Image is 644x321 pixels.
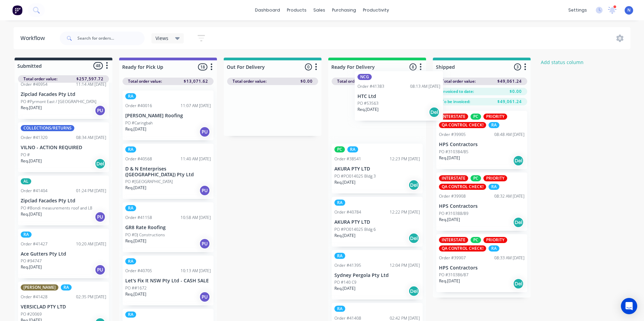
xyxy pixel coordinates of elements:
[393,78,417,84] span: $75,114.26
[300,78,313,84] span: $0.00
[621,298,637,314] div: Open Intercom Messenger
[198,63,207,71] span: 18
[329,5,360,15] div: purchasing
[20,34,48,42] div: Workflow
[436,63,503,71] input: Enter column name…
[93,62,103,69] span: 48
[77,32,145,45] input: Search for orders...
[331,63,398,71] input: Enter column name…
[122,63,189,71] input: Enter column name…
[233,78,266,84] span: Total order value:
[409,63,417,71] span: 8
[337,78,371,84] span: Total order value:
[76,76,104,82] span: $257,597.72
[497,99,522,105] span: $49,061.24
[565,5,590,15] div: settings
[360,5,392,15] div: productivity
[128,78,162,84] span: Total order value:
[537,58,587,67] button: Add status column
[442,99,470,105] span: To be invoiced:
[305,63,312,71] span: 0
[12,5,22,15] img: Factory
[627,7,630,13] span: N
[442,88,474,95] span: Invoiced to date:
[514,63,521,71] span: 3
[442,78,476,84] span: Total order value:
[497,78,522,84] span: $49,061.24
[510,88,522,95] span: $0.00
[16,62,42,69] div: Submitted
[155,35,168,42] span: Views
[310,5,329,15] div: sales
[184,78,208,84] span: $13,071.62
[283,5,310,15] div: products
[252,5,283,15] a: dashboard
[23,76,57,82] span: Total order value:
[227,63,294,71] input: Enter column name…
